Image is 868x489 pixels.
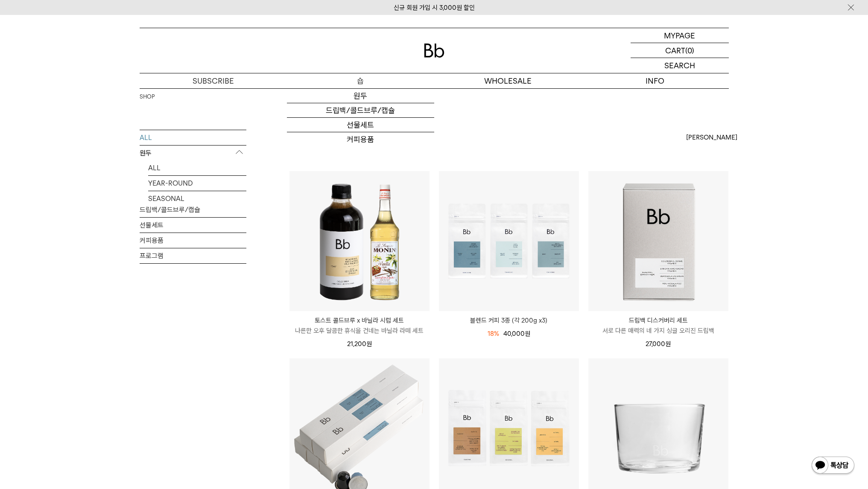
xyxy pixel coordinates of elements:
[582,73,729,88] p: INFO
[664,58,695,73] p: SEARCH
[664,28,695,43] p: MYPAGE
[140,146,246,161] p: 원두
[588,171,728,311] img: 드립백 디스커버리 세트
[140,73,287,88] a: SUBSCRIBE
[287,118,434,132] a: 선물세트
[148,191,246,206] a: SEASONAL
[289,315,430,336] a: 토스트 콜드브루 x 바닐라 시럽 세트 나른한 오후 달콤한 휴식을 건네는 바닐라 라떼 세트
[811,456,855,476] img: 카카오톡 채널 1:1 채팅 버튼
[424,44,444,58] img: 로고
[588,315,728,336] a: 드립백 디스커버리 세트 서로 다른 매력의 네 가지 싱글 오리진 드립백
[439,171,579,311] img: 블렌드 커피 3종 (각 200g x3)
[140,202,246,217] a: 드립백/콜드브루/캡슐
[686,132,737,143] span: [PERSON_NAME]
[347,340,372,348] span: 21,200
[631,43,729,58] a: CART (0)
[140,93,155,101] a: SHOP
[665,43,685,58] p: CART
[148,176,246,191] a: YEAR-ROUND
[394,4,475,12] a: 신규 회원 가입 시 3,000원 할인
[439,315,579,326] a: 블렌드 커피 3종 (각 200g x3)
[631,28,729,43] a: MYPAGE
[646,340,671,348] span: 27,000
[588,315,728,326] p: 드립백 디스커버리 세트
[434,73,582,88] p: WHOLESALE
[140,218,246,233] a: 선물세트
[287,132,434,147] a: 커피용품
[525,330,530,338] span: 원
[588,326,728,336] p: 서로 다른 매력의 네 가지 싱글 오리진 드립백
[366,340,372,348] span: 원
[140,248,246,263] a: 프로그램
[685,43,694,58] p: (0)
[287,73,434,88] a: 숍
[287,89,434,103] a: 원두
[148,160,246,175] a: ALL
[289,171,430,311] img: 토스트 콜드브루 x 바닐라 시럽 세트
[140,130,246,145] a: ALL
[488,329,499,339] div: 18%
[289,326,430,336] p: 나른한 오후 달콤한 휴식을 건네는 바닐라 라떼 세트
[503,330,530,338] span: 40,000
[140,233,246,248] a: 커피용품
[289,315,430,326] p: 토스트 콜드브루 x 바닐라 시럽 세트
[287,103,434,118] a: 드립백/콜드브루/캡슐
[665,340,671,348] span: 원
